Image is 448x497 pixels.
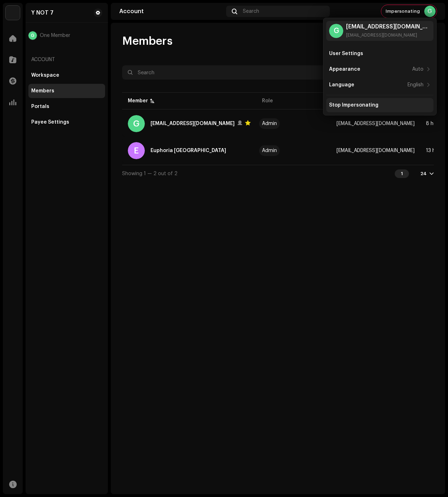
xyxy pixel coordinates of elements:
div: Stop Impersonating [329,102,378,108]
div: G [28,31,37,40]
img: de0d2825-999c-4937-b35a-9adca56ee094 [6,6,20,20]
div: Admin [262,121,277,126]
span: golferrock@gmail.com [337,121,415,126]
re-m-nav-item: Appearance [326,62,433,76]
div: 1 [395,169,409,178]
re-m-nav-item: Stop Impersonating [326,98,433,112]
span: One Member [40,33,70,38]
div: 24 [420,171,427,177]
span: Members [122,34,173,48]
div: User Settings [329,51,363,56]
div: Admin [262,148,277,153]
input: Search [122,65,394,80]
re-a-nav-header: Account [28,51,105,68]
div: [EMAIL_ADDRESS][DOMAIN_NAME] [346,32,431,38]
div: [EMAIL_ADDRESS][DOMAIN_NAME] [346,24,431,29]
div: G [424,6,436,17]
span: Showing 1 — 2 out of 2 [122,171,177,176]
div: golferrock@gmail.com [151,119,235,128]
div: Euphoria Thailand [151,146,226,155]
span: Search [243,9,259,14]
re-m-nav-item: Workspace [28,68,105,82]
div: Auto [412,66,424,72]
span: thailand@euphoriamedia.com [337,148,415,153]
div: Member [128,97,148,104]
div: G [329,24,343,38]
div: E [128,142,145,159]
div: Language [329,82,354,88]
div: Payee Settings [31,119,69,125]
span: Impersonating [386,9,420,14]
div: English [408,82,424,88]
re-m-nav-item: User Settings [326,47,433,61]
span: Admin [262,121,325,126]
span: Admin [262,148,325,153]
div: Portals [31,104,49,109]
re-m-nav-item: Language [326,78,433,92]
div: Y NOT 7 [31,10,54,16]
div: G [128,115,145,132]
div: Members [31,88,54,94]
div: Appearance [329,66,360,72]
re-m-nav-item: Payee Settings [28,115,105,129]
div: Account [119,9,223,14]
re-m-nav-item: Portals [28,99,105,114]
div: Workspace [31,72,59,78]
re-m-nav-item: Members [28,84,105,98]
